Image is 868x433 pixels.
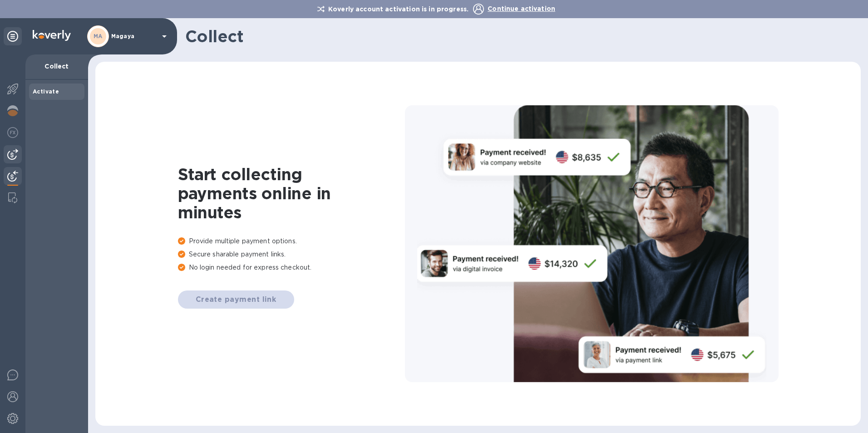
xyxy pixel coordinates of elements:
[7,127,18,138] img: Foreign exchange
[111,33,157,39] p: Magaya
[488,5,555,12] span: Continue activation
[33,30,71,41] img: Logo
[185,27,853,46] h1: Collect
[178,250,405,259] p: Secure sharable payment links.
[33,88,59,95] b: Activate
[94,33,103,39] b: MA
[178,165,405,222] h1: Start collecting payments online in minutes
[4,27,22,45] div: Unpin categories
[313,5,473,14] p: Koverly account activation is in progress.
[178,263,405,272] p: No login needed for express checkout.
[178,236,405,246] p: Provide multiple payment options.
[33,62,81,71] p: Collect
